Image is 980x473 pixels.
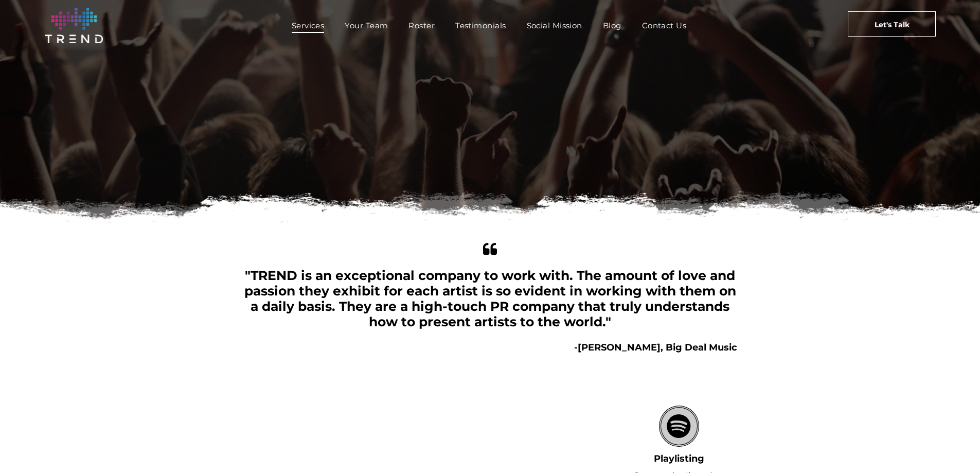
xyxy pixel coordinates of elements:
[574,342,737,353] b: -[PERSON_NAME], Big Deal Music
[445,18,516,33] a: Testimonials
[244,268,736,329] span: "TREND is an exceptional company to work with. The amount of love and passion they exhibit for ea...
[848,11,936,37] a: Let's Talk
[516,18,593,33] a: Social Mission
[45,8,103,43] img: logo
[593,18,632,33] a: Blog
[632,18,697,33] a: Contact Us
[281,18,335,33] a: Services
[929,424,980,473] iframe: Chat Widget
[875,12,910,38] span: Let's Talk
[334,18,398,33] a: Your Team
[398,18,445,33] a: Roster
[654,453,704,464] font: Playlisting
